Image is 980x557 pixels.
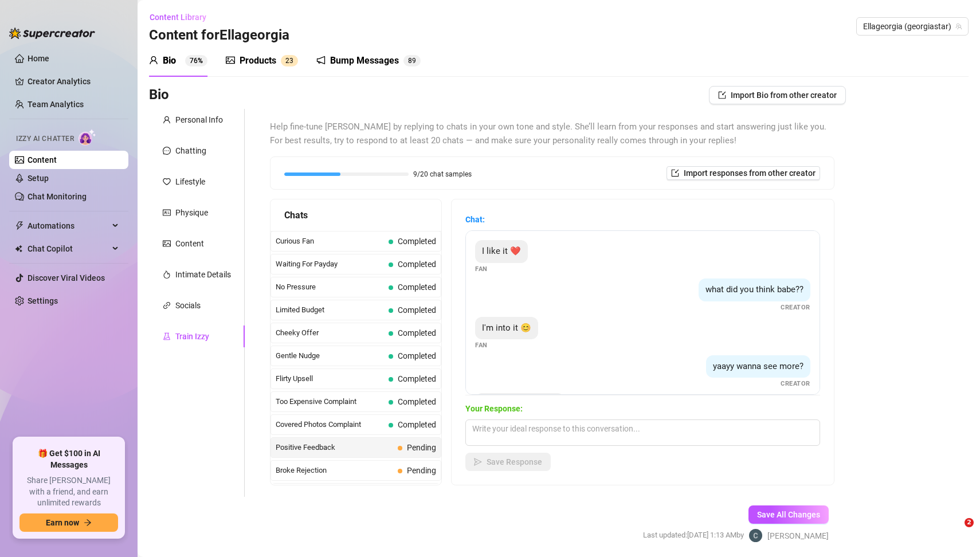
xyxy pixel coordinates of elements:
[226,56,235,65] span: picture
[28,296,58,305] a: Settings
[175,268,231,281] div: Intimate Details
[482,246,521,256] span: I like it ❤️
[281,55,298,66] sup: 23
[16,134,74,144] span: Izzy AI Chatter
[749,529,762,542] img: Carl Belotindos
[19,475,118,509] span: Share [PERSON_NAME] with a friend, and earn unlimited rewards
[705,284,803,295] span: what did you think babe??
[28,72,119,91] a: Creator Analytics
[955,23,962,30] span: team
[175,175,205,188] div: Lifestyle
[289,57,293,65] span: 3
[276,258,384,270] span: Waiting For Payday
[465,453,551,471] button: Save Response
[465,215,485,224] strong: Chat:
[175,299,201,312] div: Socials
[407,466,436,475] span: Pending
[276,304,384,316] span: Limited Budget
[398,283,436,292] span: Completed
[781,303,810,312] span: Creator
[941,518,969,546] iframe: Intercom live chat
[781,379,810,389] span: Creator
[84,519,92,527] span: arrow-right
[163,116,171,124] span: user
[163,301,171,309] span: link
[276,327,384,339] span: Cheeky Offer
[175,206,208,219] div: Physique
[149,86,169,104] h3: Bio
[175,237,204,250] div: Content
[150,13,206,22] span: Content Library
[863,18,962,35] span: Ellageorgia (georgiastar)
[163,240,171,248] span: picture
[398,237,436,246] span: Completed
[163,178,171,186] span: heart
[465,404,523,413] strong: Your Response:
[270,120,834,147] span: Help fine-tune [PERSON_NAME] by replying to chats in your own tone and style. She’ll learn from y...
[276,281,384,293] span: No Pressure
[175,144,206,157] div: Chatting
[163,54,176,68] div: Bio
[276,350,384,362] span: Gentle Nudge
[285,57,289,65] span: 2
[403,55,421,66] sup: 89
[965,518,974,527] span: 2
[28,240,109,258] span: Chat Copilot
[15,221,24,230] span: thunderbolt
[28,192,87,201] a: Chat Monitoring
[175,330,209,343] div: Train Izzy
[709,86,846,104] button: Import Bio from other creator
[79,129,96,146] img: AI Chatter
[482,323,531,333] span: I'm into it 😊
[46,518,79,527] span: Earn now
[767,529,829,542] span: [PERSON_NAME]
[163,332,171,340] span: experiment
[671,169,679,177] span: import
[412,57,416,65] span: 9
[276,373,384,385] span: Flirty Upsell
[163,209,171,217] span: idcard
[413,171,472,178] span: 9/20 chat samples
[149,26,289,45] h3: Content for Ellageorgia
[276,396,384,407] span: Too Expensive Complaint
[185,55,207,66] sup: 76%
[284,208,308,222] span: Chats
[28,100,84,109] a: Team Analytics
[28,174,49,183] a: Setup
[28,155,57,164] a: Content
[407,443,436,452] span: Pending
[330,54,399,68] div: Bump Messages
[748,505,829,524] button: Save All Changes
[149,56,158,65] span: user
[398,397,436,406] span: Completed
[643,529,744,541] span: Last updated: [DATE] 1:13 AM by
[15,245,22,253] img: Chat Copilot
[757,510,820,519] span: Save All Changes
[9,28,95,39] img: logo-BBDzfeDw.svg
[276,465,393,476] span: Broke Rejection
[684,168,816,178] span: Import responses from other creator
[713,361,803,371] span: yaayy wanna see more?
[149,8,215,26] button: Content Library
[163,147,171,155] span: message
[28,54,49,63] a: Home
[731,91,837,100] span: Import Bio from other creator
[475,340,488,350] span: Fan
[316,56,326,65] span: notification
[398,420,436,429] span: Completed
[475,264,488,274] span: Fan
[28,217,109,235] span: Automations
[398,260,436,269] span: Completed
[175,113,223,126] div: Personal Info
[398,305,436,315] span: Completed
[398,351,436,360] span: Completed
[398,328,436,338] span: Completed
[19,513,118,532] button: Earn nowarrow-right
[667,166,820,180] button: Import responses from other creator
[163,270,171,278] span: fire
[276,442,393,453] span: Positive Feedback
[408,57,412,65] span: 8
[718,91,726,99] span: import
[240,54,276,68] div: Products
[276,419,384,430] span: Covered Photos Complaint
